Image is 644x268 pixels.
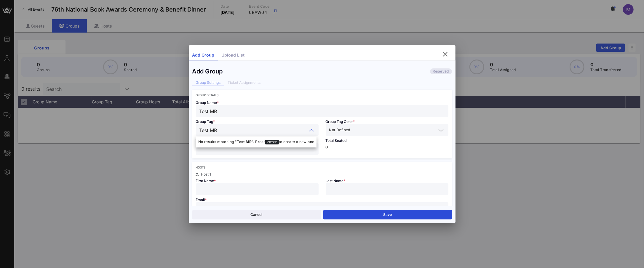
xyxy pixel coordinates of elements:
[326,145,448,149] p: 0
[237,139,252,144] strong: Test MR
[196,93,448,97] div: Group Details
[326,179,346,183] span: Last Name
[196,139,317,145] div: No results matching " ". Press to create a new one
[201,172,211,176] span: Host 1
[196,119,215,124] span: Group Tag
[326,124,448,136] div: Not Defined
[430,68,452,74] div: Reserved
[192,68,223,75] div: Add Group
[192,210,321,219] button: Cancel
[218,50,248,60] div: Upload List
[326,138,347,143] span: Total Seated
[329,127,350,133] span: Not Defined
[196,198,207,202] span: Email
[326,119,355,124] span: Group Tag Color
[196,166,448,169] div: Hosts
[196,179,216,183] span: First Name
[196,100,219,105] span: Group Name
[265,140,279,144] kbd: enter
[323,210,452,219] button: Save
